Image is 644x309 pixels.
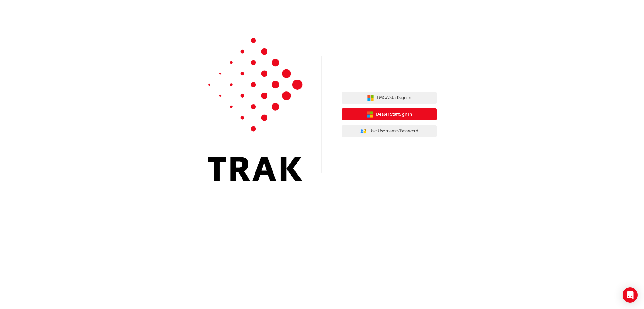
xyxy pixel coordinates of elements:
span: Use Username/Password [369,127,418,135]
img: Trak [208,38,303,181]
span: Dealer Staff Sign In [376,111,412,118]
div: Open Intercom Messenger [623,287,638,303]
button: Dealer StaffSign In [342,108,437,120]
span: TMCA Staff Sign In [377,94,411,101]
button: Use Username/Password [342,125,437,137]
button: TMCA StaffSign In [342,92,437,104]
